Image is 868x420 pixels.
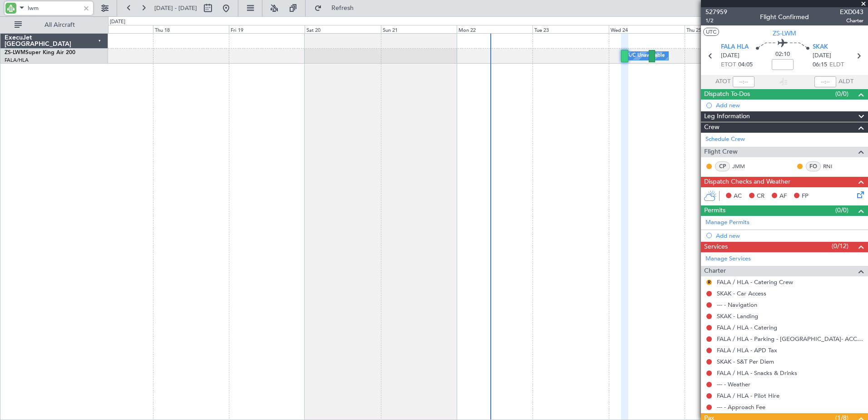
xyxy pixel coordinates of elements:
a: SKAK - S&T Per Diem [717,358,774,365]
div: Fri 19 [229,25,305,33]
input: --:-- [733,76,755,87]
a: JMM [732,162,753,170]
span: Permits [704,205,725,216]
div: Wed 17 [77,25,153,33]
span: ZS-LWM [773,29,796,38]
span: AF [779,192,787,201]
span: 06:15 [813,60,827,70]
a: FALA / HLA - Catering [717,324,777,331]
button: All Aircraft [10,18,99,32]
a: FALA / HLA - Parking - [GEOGRAPHIC_DATA]- ACC # 1800 [717,335,863,343]
span: Services [704,242,728,252]
span: Crew [704,122,720,133]
span: SKAK [813,43,828,52]
span: Dispatch To-Dos [704,89,750,100]
span: Flight Crew [704,147,738,157]
span: 527959 [705,7,727,17]
button: Refresh [310,1,365,15]
div: Tue 23 [533,25,608,33]
span: Refresh [324,5,362,11]
span: [DATE] [813,51,831,60]
span: Charter [840,17,863,25]
span: ATOT [715,77,730,86]
a: --- - Approach Fee [717,403,765,411]
a: Manage Permits [705,218,750,227]
a: SKAK - Landing [717,312,758,320]
div: Add new [716,101,863,109]
span: Charter [704,266,726,276]
span: ETOT [721,60,736,70]
span: Dispatch Checks and Weather [704,177,790,187]
a: Manage Services [705,255,751,264]
div: Add new [716,232,863,240]
input: A/C (Reg. or Type) [28,1,80,15]
a: FALA / HLA - Snacks & Drinks [717,369,797,377]
span: AC [734,192,742,201]
a: SKAK - Car Access [717,290,766,297]
div: Thu 18 [153,25,229,33]
div: [DATE] [110,18,125,26]
span: FALA HLA [721,43,749,52]
a: FALA / HLA - APD Tax [717,346,777,354]
span: [DATE] [721,51,740,60]
div: Thu 25 [685,25,760,33]
a: FALA/HLA [5,57,29,64]
span: 04:05 [738,60,753,70]
div: CP [715,161,730,171]
span: 1/2 [705,17,727,25]
span: (0/0) [835,89,848,99]
span: ZS-LWM [5,50,25,55]
span: EXD043 [840,7,863,17]
div: Flight Confirmed [760,12,809,22]
button: UTC [703,28,719,36]
span: (0/0) [835,205,848,215]
a: --- - Weather [717,380,750,388]
span: ELDT [829,60,844,70]
a: FALA / HLA - Catering Crew [717,278,793,286]
a: ZS-LWMSuper King Air 200 [5,50,75,55]
button: R [706,280,712,285]
div: Mon 22 [457,25,533,33]
a: Schedule Crew [705,135,745,144]
div: Sun 21 [381,25,457,33]
span: All Aircraft [24,22,96,28]
span: Leg Information [704,111,750,122]
span: FP [802,192,809,201]
div: FO [806,161,821,171]
span: [DATE] - [DATE] [154,4,197,12]
span: CR [757,192,764,201]
span: (0/12) [832,241,848,251]
span: ALDT [838,77,853,86]
a: RNI [823,162,843,170]
a: --- - Navigation [717,301,757,309]
span: 02:10 [775,50,790,59]
div: Wed 24 [609,25,685,33]
a: FALA / HLA - Pilot Hire [717,392,779,400]
div: A/C Unavailable [627,49,665,63]
div: Sat 20 [305,25,380,33]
